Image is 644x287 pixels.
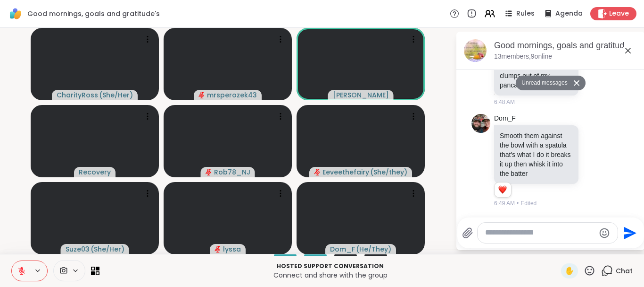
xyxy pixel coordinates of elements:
[471,114,490,133] img: https://sharewell-space-live.sfo3.digitaloceanspaces.com/user-generated/163e23ad-2f0f-45ec-89bf-7...
[206,169,212,175] span: audio-muted
[79,167,111,177] span: Recovery
[370,167,407,177] span: ( She/they )
[618,222,639,244] button: Send
[333,90,389,100] span: [PERSON_NAME]
[105,270,555,280] p: Connect and share with the group
[91,244,124,254] span: ( She/Her )
[609,9,629,18] span: Leave
[555,9,583,18] span: Agenda
[8,6,24,22] img: ShareWell Logomark
[565,265,574,277] span: ✋
[517,199,519,208] span: •
[495,183,511,198] div: Reaction list
[497,186,507,194] button: Reactions: love
[207,90,257,100] span: mrsperozek43
[314,169,321,175] span: audio-muted
[494,98,515,106] span: 6:48 AM
[105,262,555,270] p: Hosted support conversation
[99,90,133,100] span: ( She/Her )
[215,246,221,252] span: audio-muted
[27,9,160,18] span: Good mornings, goals and gratitude's
[485,228,595,238] textarea: Type your message
[494,114,516,123] a: Dom_F
[198,92,205,98] span: audio-muted
[494,40,637,52] div: Good mornings, goals and gratitude's, [DATE]
[494,52,552,61] p: 13 members, 9 online
[520,199,537,208] span: Edited
[516,9,535,18] span: Rules
[322,167,369,177] span: Eeveethefairy
[214,167,250,177] span: Rob78_NJ
[516,76,570,91] button: Unread messages
[356,244,391,254] span: ( He/They )
[464,39,487,62] img: Good mornings, goals and gratitude's, Oct 14
[599,227,610,239] button: Emoji picker
[616,266,633,276] span: Chat
[500,61,573,90] p: how do I get these flour clumps out of my pancakes?
[223,244,241,254] span: lyssa
[57,90,98,100] span: CharityRoss
[494,199,515,208] span: 6:49 AM
[330,244,355,254] span: Dom_F
[500,131,573,178] p: Smooth them against the bowl with a spatula that's what I do it breaks it up then whisk it into t...
[66,244,90,254] span: Suze03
